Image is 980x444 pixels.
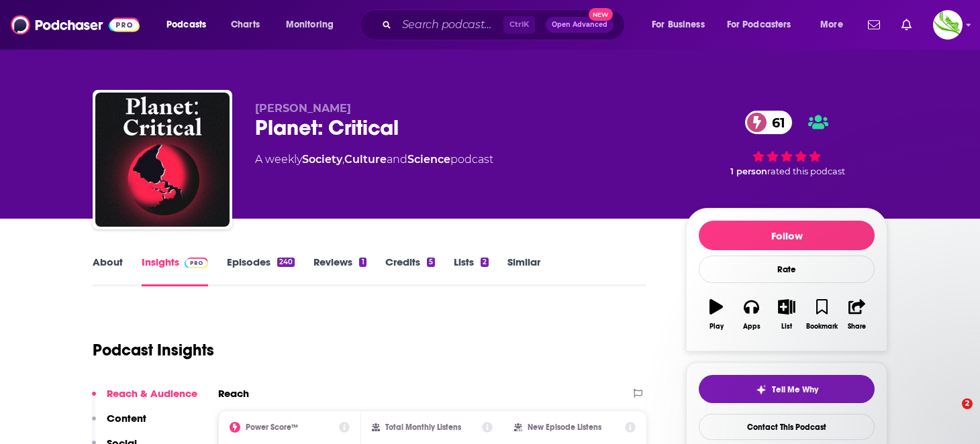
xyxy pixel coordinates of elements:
[699,221,875,250] button: Follow
[385,256,435,286] a: Credits5
[933,10,963,40] button: Show profile menu
[767,166,845,176] span: rated this podcast
[454,256,489,286] a: Lists2
[686,102,887,185] div: 61 1 personrated this podcast
[93,256,123,286] a: About
[385,423,461,432] h2: Total Monthly Listens
[387,153,407,166] span: and
[92,387,197,412] button: Reach & Audience
[427,258,435,267] div: 5
[107,387,197,400] p: Reach & Audience
[734,290,769,339] button: Apps
[11,12,140,38] img: Podchaser - Follow, Share and Rate Podcasts
[804,290,839,339] button: Bookmark
[313,256,366,286] a: Reviews1
[222,14,268,36] a: Charts
[93,340,214,360] h1: Podcast Insights
[699,290,734,339] button: Play
[642,14,722,36] button: open menu
[709,323,724,331] div: Play
[933,10,963,40] img: User Profile
[962,398,973,409] span: 2
[730,166,767,176] span: 1 person
[166,15,206,34] span: Podcasts
[546,17,614,33] button: Open AdvancedNew
[302,153,342,166] a: Society
[95,93,230,227] img: Planet: Critical
[727,15,791,34] span: For Podcasters
[503,16,535,34] span: Ctrl K
[286,15,334,34] span: Monitoring
[652,15,705,34] span: For Business
[863,13,885,36] a: Show notifications dropdown
[745,111,792,134] a: 61
[185,258,208,268] img: Podchaser Pro
[157,14,224,36] button: open menu
[718,14,811,36] button: open menu
[142,256,208,286] a: InsightsPodchaser Pro
[373,9,638,40] div: Search podcasts, credits, & more...
[481,258,489,267] div: 2
[344,153,387,166] a: Culture
[552,21,607,28] span: Open Advanced
[359,258,366,267] div: 1
[397,14,503,36] input: Search podcasts, credits, & more...
[342,153,344,166] span: ,
[528,423,601,432] h2: New Episode Listens
[227,256,295,286] a: Episodes240
[934,398,967,431] iframe: Intercom live chat
[933,10,963,40] span: Logged in as KDrewCGP
[92,412,146,437] button: Content
[277,258,295,267] div: 240
[589,8,613,21] span: New
[218,387,249,400] h2: Reach
[699,256,875,283] div: Rate
[277,14,351,36] button: open menu
[758,111,792,134] span: 61
[820,15,843,34] span: More
[840,290,875,339] button: Share
[407,153,450,166] a: Science
[246,423,298,432] h2: Power Score™
[507,256,540,286] a: Similar
[811,14,860,36] button: open menu
[769,290,804,339] button: List
[255,102,351,115] span: [PERSON_NAME]
[255,152,493,168] div: A weekly podcast
[896,13,917,36] a: Show notifications dropdown
[107,412,146,425] p: Content
[699,375,875,403] button: tell me why sparkleTell Me Why
[699,414,875,440] a: Contact This Podcast
[231,15,260,34] span: Charts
